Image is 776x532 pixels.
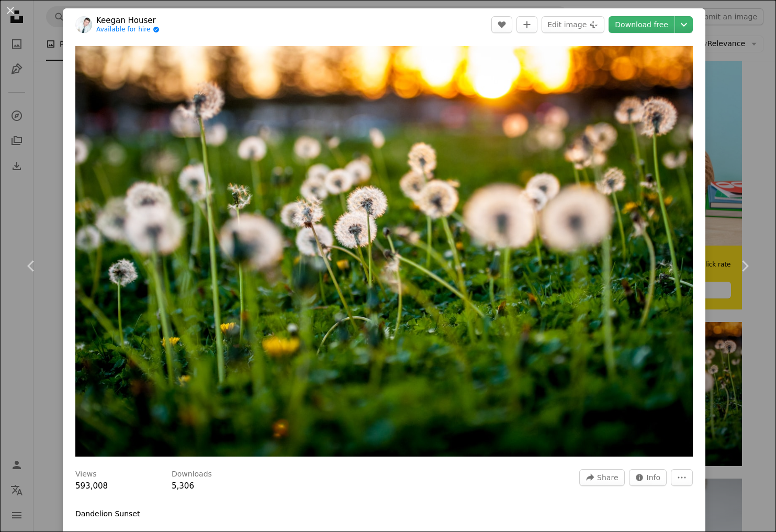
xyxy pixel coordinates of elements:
[75,469,97,480] h3: Views
[542,16,604,33] button: Edit image
[597,470,618,485] span: Share
[629,469,667,486] button: Stats about this image
[75,481,108,491] span: 593,008
[713,216,776,316] a: Next
[172,469,212,480] h3: Downloads
[75,46,693,457] button: Zoom in on this image
[96,15,160,26] a: Keegan Houser
[671,469,693,486] button: More Actions
[491,16,512,33] button: Like
[609,16,674,33] a: Download free
[172,481,194,491] span: 5,306
[675,16,693,33] button: Choose download size
[579,469,624,486] button: Share this image
[647,470,661,485] span: Info
[75,46,693,457] img: shallow focus photo of dandelion
[75,16,92,33] img: Go to Keegan Houser's profile
[516,16,537,33] button: Add to Collection
[96,26,160,34] a: Available for hire
[75,509,140,519] p: Dandelion Sunset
